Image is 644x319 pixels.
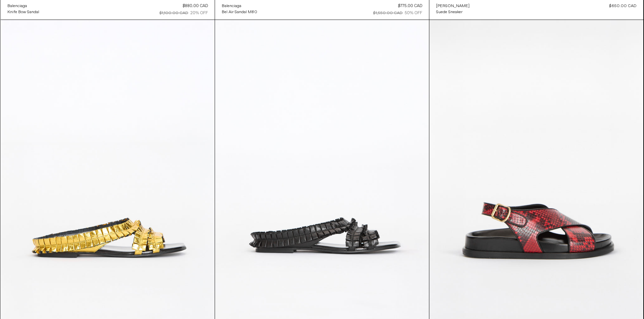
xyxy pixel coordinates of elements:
[609,3,637,9] div: $650.00 CAD
[222,3,241,9] div: Balenciaga
[190,10,208,16] div: 20% OFF
[222,9,257,15] a: Bel Air Sandal M80
[160,10,188,16] div: $1,100.00 CAD
[436,3,470,9] a: [PERSON_NAME]
[398,3,422,9] div: $775.00 CAD
[373,10,403,16] div: $1,550.00 CAD
[7,9,39,15] a: Knife Bow Sandal
[7,3,39,9] a: Balenciaga
[7,3,27,9] div: Balenciaga
[222,3,257,9] a: Balenciaga
[405,10,422,16] div: 50% OFF
[436,9,470,15] a: Suede Sneaker
[436,3,470,9] div: [PERSON_NAME]
[183,3,208,9] div: $880.00 CAD
[436,9,462,15] div: Suede Sneaker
